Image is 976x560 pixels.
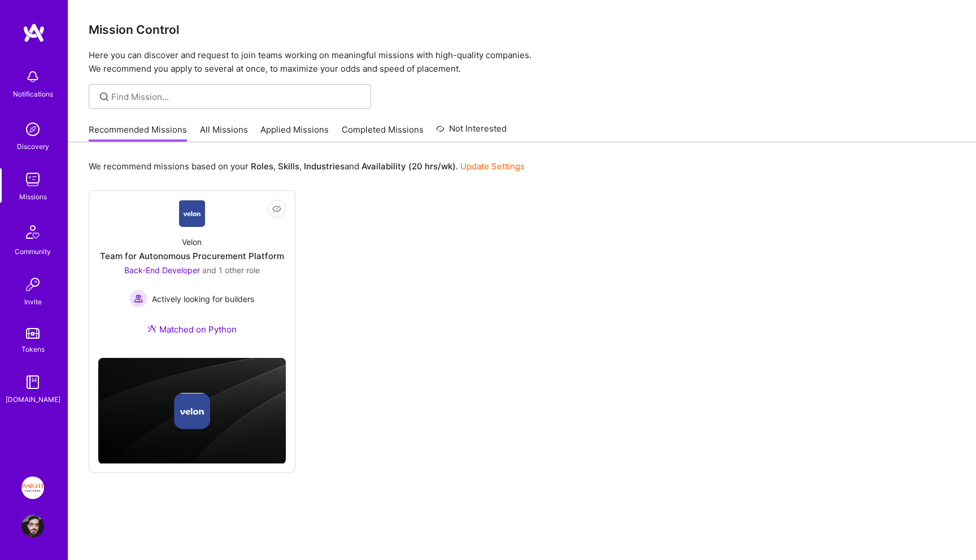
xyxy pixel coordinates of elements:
img: cover [98,358,286,464]
div: Invite [24,296,42,308]
div: Velon [182,236,202,248]
img: teamwork [21,168,44,191]
a: Company LogoVelonTeam for Autonomous Procurement PlatformBack-End Developer and 1 other roleActiv... [98,200,286,349]
div: Matched on Python [147,323,237,335]
span: Back-End Developer [124,265,200,275]
img: guide book [21,371,44,393]
input: Find Mission... [111,91,363,103]
h3: Mission Control [89,23,956,37]
div: Notifications [13,88,53,100]
b: Skills [278,161,299,172]
a: Applied Missions [260,124,329,142]
img: discovery [21,118,44,141]
img: logo [23,23,45,43]
div: Discovery [17,141,49,152]
div: Missions [19,191,47,203]
div: Community [15,246,51,257]
b: Industries [304,161,345,172]
img: Actively looking for builders [129,290,147,308]
a: Recommended Missions [89,124,187,142]
span: and 1 other role [202,265,260,275]
img: Company logo [174,393,210,429]
div: Team for Autonomous Procurement Platform [100,250,284,262]
a: Update Settings [460,161,525,172]
a: User Avatar [19,515,47,537]
p: We recommend missions based on your , , and . [89,160,525,172]
i: icon EyeClosed [272,204,281,213]
div: [DOMAIN_NAME] [6,393,60,405]
a: Not Interested [436,122,507,142]
a: Insight Partners: Data & AI - Sourcing [19,476,47,499]
p: Here you can discover and request to join teams working on meaningful missions with high-quality ... [89,49,956,76]
img: User Avatar [21,515,44,537]
a: Completed Missions [342,124,424,142]
a: All Missions [200,124,248,142]
img: tokens [26,328,40,339]
b: Roles [251,161,273,172]
img: Ateam Purple Icon [147,324,156,333]
img: Insight Partners: Data & AI - Sourcing [21,476,44,499]
img: Invite [21,273,44,296]
span: Actively looking for builders [152,293,254,305]
i: icon SearchGrey [98,90,111,103]
img: bell [21,65,44,88]
img: Company Logo [179,200,206,227]
b: Availability (20 hrs/wk) [361,161,456,172]
img: Community [19,218,46,246]
div: Tokens [21,343,45,355]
